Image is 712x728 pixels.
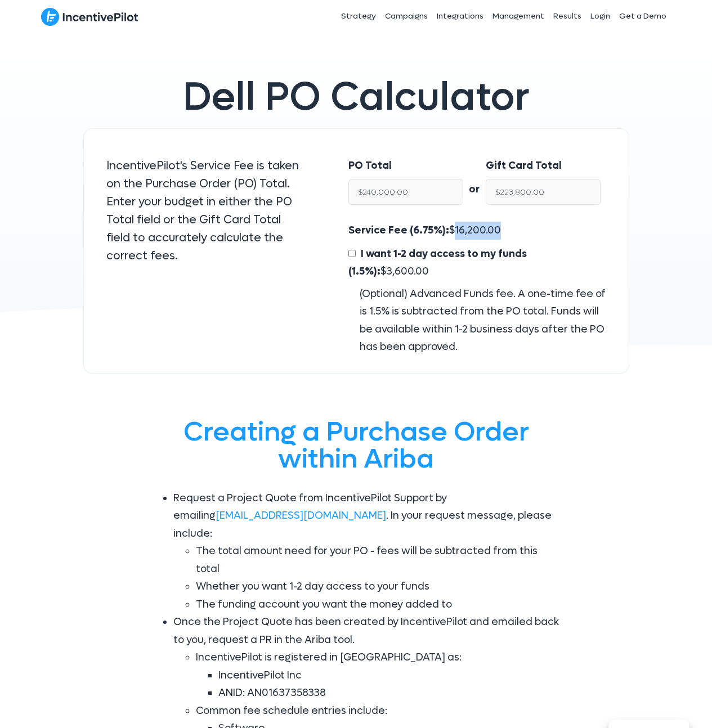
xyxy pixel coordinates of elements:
[196,649,562,702] li: IncentivePilot is registered in [GEOGRAPHIC_DATA] as:
[196,578,562,596] li: Whether you want 1-2 day access to your funds
[218,667,562,685] li: IncentivePilot Inc
[348,250,356,257] input: I want 1-2 day access to my funds (1.5%):$3,600.00
[41,7,138,26] img: IncentivePilot
[615,2,671,30] a: Get a Demo
[348,222,606,356] div: $
[549,2,586,30] a: Results
[386,265,429,278] span: 3,600.00
[216,509,386,522] a: [EMAIL_ADDRESS][DOMAIN_NAME]
[348,157,392,175] label: PO Total
[106,157,304,265] p: IncentivePilot's Service Fee is taken on the Purchase Order (PO) Total. Enter your budget in eith...
[337,2,380,30] a: Strategy
[196,596,562,614] li: The funding account you want the money added to
[586,2,615,30] a: Login
[432,2,488,30] a: Integrations
[348,248,527,278] span: $
[183,414,529,477] span: Creating a Purchase Order within Ariba
[348,248,527,278] span: I want 1-2 day access to my funds (1.5%):
[348,285,606,356] div: (Optional) Advanced Funds fee. A one-time fee of is 1.5% is subtracted from the PO total. Funds w...
[183,71,530,123] span: Dell PO Calculator
[259,2,671,30] nav: Header Menu
[488,2,549,30] a: Management
[173,489,562,614] li: Request a Project Quote from IncentivePilot Support by emailing . In your request message, please...
[486,157,562,175] label: Gift Card Total
[348,224,449,237] span: Service Fee (6.75%):
[196,542,562,578] li: The total amount need for your PO - fees will be subtracted from this total
[463,157,486,199] div: or
[380,2,432,30] a: Campaigns
[218,684,562,702] li: ANID: AN01637358338
[455,224,501,237] span: 16,200.00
